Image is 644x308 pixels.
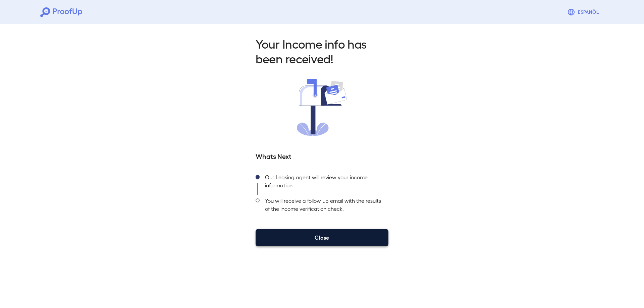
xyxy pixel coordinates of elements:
[256,151,388,161] h5: Whats Next
[260,171,388,195] div: Our Leasing agent will review your income information.
[260,195,388,218] div: You will receive a follow up email with the results of the income verification check.
[565,5,604,19] button: Espanõl
[256,36,388,66] h2: Your Income info has been received!
[297,79,347,136] img: received.svg
[256,229,388,246] button: Close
